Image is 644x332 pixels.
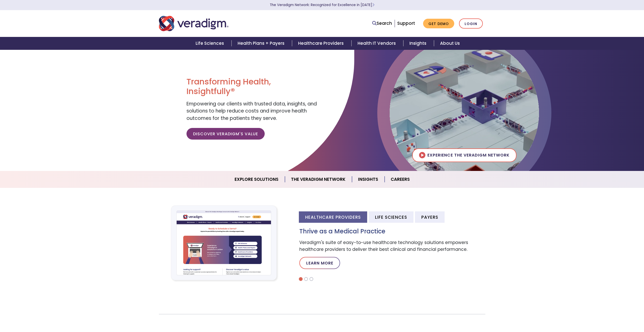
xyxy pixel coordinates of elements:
[434,37,466,50] a: About Us
[299,211,367,223] li: Healthcare Providers
[372,3,375,7] span: Learn More
[270,3,375,7] a: The Veradigm Network: Recognized for Excellence in [DATE]Learn More
[459,18,483,29] a: Login
[352,173,385,186] a: Insights
[186,100,317,122] span: Empowering our clients with trusted data, insights, and solutions to help reduce costs and improv...
[299,239,485,253] p: Veradigm's suite of easy-to-use healthcare technology solutions empowers healthcare providers to ...
[403,37,434,50] a: Insights
[292,37,351,50] a: Healthcare Providers
[190,37,232,50] a: Life Sciences
[285,173,352,186] a: The Veradigm Network
[186,128,265,140] a: Discover Veradigm's Value
[186,77,318,96] h1: Transforming Health, Insightfully®
[299,257,340,269] a: Learn More
[228,173,285,186] a: Explore Solutions
[372,20,392,27] a: Search
[351,37,403,50] a: Health IT Vendors
[232,37,292,50] a: Health Plans + Payers
[369,211,413,223] li: Life Sciences
[159,15,228,32] img: Veradigm logo
[397,20,415,26] a: Support
[385,173,416,186] a: Careers
[423,19,454,29] a: Get Demo
[299,228,485,235] h3: Thrive as a Medical Practice
[415,211,445,223] li: Payers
